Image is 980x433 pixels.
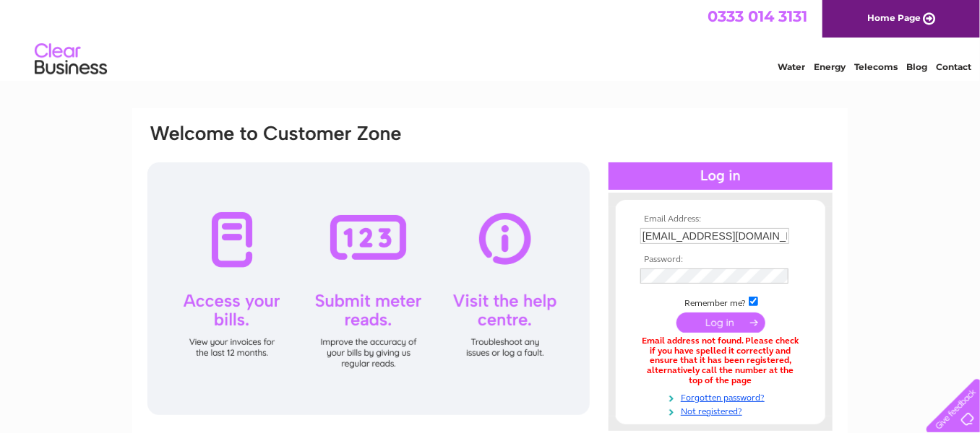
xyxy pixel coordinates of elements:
img: logo.png [34,38,108,82]
a: Telecoms [854,61,898,72]
a: Contact [936,61,971,72]
a: Not registered? [640,403,804,417]
div: Email address not found. Please check if you have spelled it correctly and ensure that it has bee... [640,336,801,386]
a: 0333 014 3131 [708,7,807,25]
a: Blog [906,61,927,72]
a: Forgotten password? [640,390,804,403]
th: Email Address: [637,214,804,224]
a: Energy [814,61,846,72]
th: Password: [637,255,804,265]
input: Submit [676,312,765,333]
td: Remember me? [637,294,804,309]
div: Clear Business is a trading name of Verastar Limited (registered in [GEOGRAPHIC_DATA] No. 3667643... [150,8,833,70]
a: Water [778,61,805,72]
